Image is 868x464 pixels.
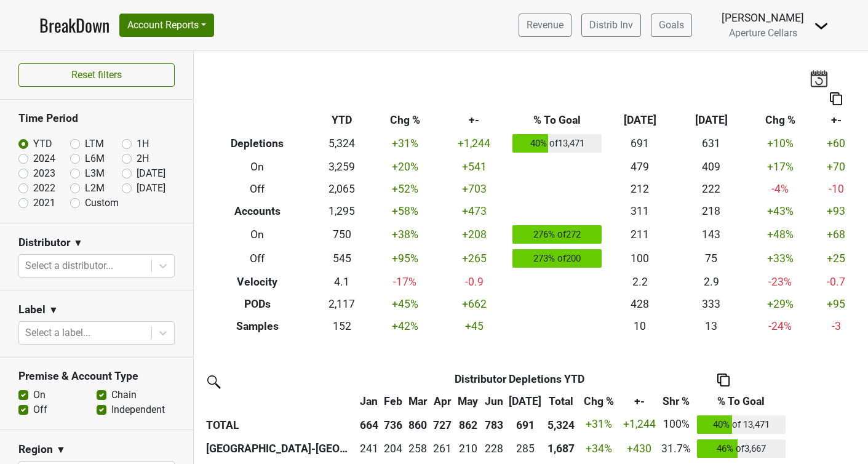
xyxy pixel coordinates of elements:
td: -3 [814,315,859,337]
td: -17 % [372,271,438,293]
td: 285 [506,436,545,461]
th: 691 [506,412,545,437]
td: 3,259 [312,156,372,178]
td: +10 % [747,132,813,156]
h3: Time Period [18,112,175,125]
td: 2,117 [312,293,372,315]
th: [DATE] [605,110,676,132]
div: 210 [457,441,479,457]
th: On [203,222,312,247]
td: 100 [605,247,676,271]
td: -4 % [747,178,813,200]
th: 736 [381,412,406,437]
th: % To Goal [510,110,605,132]
div: 261 [433,441,452,457]
td: 152 [312,315,372,337]
td: 204.499 [381,436,406,461]
div: 204 [384,441,402,457]
td: 333 [675,293,747,315]
h3: Distributor [18,236,70,249]
th: Apr: activate to sort column ascending [430,390,455,412]
th: Off [203,178,312,200]
td: +34 % [578,436,620,461]
th: Distributor Depletions YTD [381,368,659,390]
label: YTD [33,137,52,151]
td: +33 % [747,247,813,271]
td: 1,295 [312,200,372,222]
label: 2024 [33,151,55,166]
th: Chg % [747,110,813,132]
label: [DATE] [137,181,165,196]
td: +662 [439,293,510,315]
td: +541 [439,156,510,178]
td: +208 [439,222,510,247]
th: Mar: activate to sort column ascending [405,390,430,412]
button: Reset filters [18,63,175,87]
th: +- [814,110,859,132]
td: 31.7% [658,436,694,461]
td: 241 [357,436,381,461]
td: 222 [675,178,747,200]
td: +48 % [747,222,813,247]
h3: Label [18,303,46,316]
img: last_updated_date [810,70,828,87]
td: -0.7 [814,271,859,293]
td: 2,065 [312,178,372,200]
td: 5,324 [312,132,372,156]
img: Dropdown Menu [814,18,829,33]
a: BreakDown [39,12,109,38]
td: 212 [605,178,676,200]
label: 2022 [33,181,55,196]
th: Feb: activate to sort column ascending [381,390,406,412]
td: 631 [675,132,747,156]
td: 75 [675,247,747,271]
div: [PERSON_NAME] [722,10,804,26]
th: Depletions [203,132,312,156]
td: +703 [439,178,510,200]
th: Off [203,247,312,271]
td: +43 % [747,200,813,222]
button: Account Reports [119,14,214,37]
td: +45 % [372,293,438,315]
th: TOTAL [203,412,357,437]
img: filter [203,371,223,391]
td: +60 [814,132,859,156]
div: 228 [485,441,503,457]
td: 210 [454,436,482,461]
th: Chg %: activate to sort column ascending [578,390,620,412]
td: +17 % [747,156,813,178]
th: Velocity [203,271,312,293]
h3: Region [18,443,53,456]
th: May: activate to sort column ascending [454,390,482,412]
th: [DATE] [675,110,747,132]
h3: Premise & Account Type [18,370,175,383]
label: 2023 [33,166,55,181]
td: 13 [675,315,747,337]
td: -24 % [747,315,813,337]
label: Off [33,402,47,417]
th: [GEOGRAPHIC_DATA]-[GEOGRAPHIC_DATA] [203,436,357,461]
th: 5,324 [544,412,578,437]
label: L3M [85,166,105,181]
label: L2M [85,181,105,196]
th: % To Goal: activate to sort column ascending [694,390,789,412]
th: Accounts [203,200,312,222]
span: Aperture Cellars [729,27,797,39]
div: +430 [623,441,656,457]
td: +52 % [372,178,438,200]
label: 1H [137,137,149,151]
td: 261 [430,436,455,461]
label: 2H [137,151,149,166]
label: [DATE] [137,166,165,181]
div: 258 [408,441,427,457]
th: 783 [482,412,506,437]
td: +95 % [372,247,438,271]
th: +-: activate to sort column ascending [620,390,659,412]
label: On [33,388,46,402]
div: 1,687 [547,441,575,457]
span: ▼ [56,442,66,457]
td: +38 % [372,222,438,247]
th: PODs [203,293,312,315]
a: Revenue [519,14,571,37]
label: LTM [85,137,104,151]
